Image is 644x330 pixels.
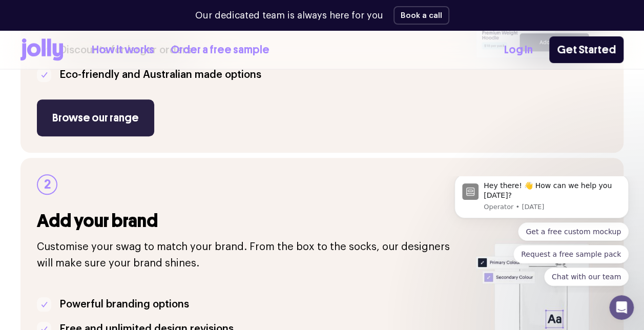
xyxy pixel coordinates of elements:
div: Quick reply options [15,46,190,110]
a: How it works [92,42,154,58]
p: Our dedicated team is always here for you [195,9,383,23]
p: Message from Operator, sent 4d ago [45,26,182,35]
a: Order a free sample [171,42,269,58]
h3: Add your brand [37,211,464,231]
a: Browse our range [37,99,154,136]
button: Book a call [393,6,449,25]
a: Log In [504,42,533,58]
p: Eco-friendly and Australian made options [59,67,261,83]
div: Hey there! 👋 How can we help you [DATE]? [45,5,182,25]
button: Quick reply: Request a free sample pack [74,69,190,87]
iframe: Intercom live chat [609,295,634,320]
p: Powerful branding options [59,296,189,313]
div: Message content [45,5,182,25]
a: Get Started [549,36,624,63]
div: 2 [37,174,57,195]
button: Quick reply: Get a free custom mockup [79,46,190,65]
img: Profile image for Operator [23,7,39,24]
button: Quick reply: Chat with our team [105,91,190,110]
iframe: Intercom notifications message [439,176,644,292]
p: Customise your swag to match your brand. From the box to the socks, our designers will make sure ... [37,239,464,272]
